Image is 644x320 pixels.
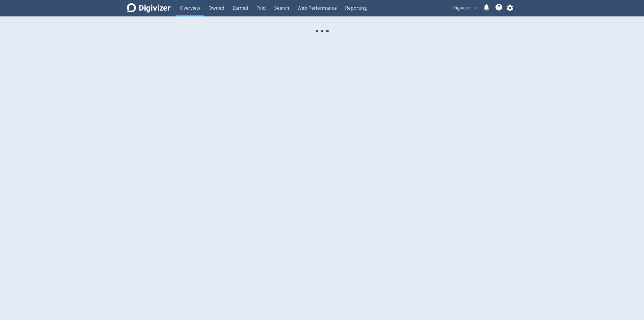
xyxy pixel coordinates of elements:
[473,5,478,11] span: expand_more
[325,16,330,46] span: ·
[320,16,325,46] span: ·
[453,3,471,13] span: Digivizer
[450,3,478,13] button: Digivizer
[314,16,320,46] span: ·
